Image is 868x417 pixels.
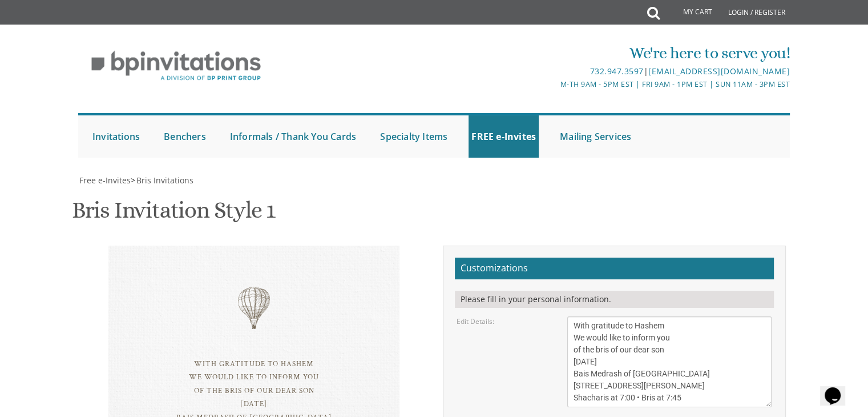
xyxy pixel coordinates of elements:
[659,1,720,24] a: My Cart
[227,115,359,158] a: Informals / Thank You Cards
[136,175,193,186] span: Bris Invitations
[590,66,643,77] a: 732.947.3597
[79,175,131,186] span: Free e-Invites
[557,115,634,158] a: Mailing Services
[469,115,539,158] a: FREE e-Invites
[567,316,772,407] textarea: With gratitude to Hashem We would like to inform you of the bris of our dear son [DATE] Bais Medr...
[161,115,209,158] a: Benchers
[648,66,790,77] a: [EMAIL_ADDRESS][DOMAIN_NAME]
[316,78,790,90] div: M-Th 9am - 5pm EST | Fri 9am - 1pm EST | Sun 11am - 3pm EST
[316,42,790,65] div: We're here to serve you!
[455,291,774,308] div: Please fill in your personal information.
[316,65,790,78] div: |
[135,175,193,186] a: Bris Invitations
[377,115,450,158] a: Specialty Items
[78,175,131,186] a: Free e-Invites
[90,115,143,158] a: Invitations
[455,258,774,279] h2: Customizations
[78,42,274,90] img: BP Invitation Loft
[820,371,857,406] iframe: chat widget
[131,175,193,186] span: >
[72,198,275,231] h1: Bris Invitation Style 1
[457,316,494,326] label: Edit Details:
